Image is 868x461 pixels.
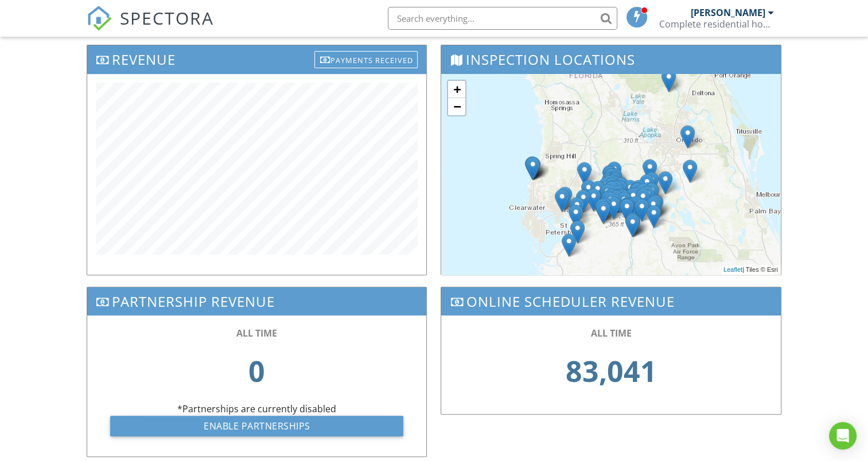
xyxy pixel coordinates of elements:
a: Zoom out [448,98,465,115]
div: *Partnerships are currently disabled [87,315,426,456]
span: SPECTORA [120,6,214,30]
div: Open Intercom Messenger [829,422,857,450]
div: 83,041 [464,339,757,403]
div: ALL TIME [464,327,757,339]
a: Enable Partnerships [110,416,403,436]
div: Complete residential home inspections LLC [659,18,774,30]
div: ALL TIME [110,327,403,339]
div: | Tiles © Esri [721,265,781,275]
div: [PERSON_NAME] [691,7,765,18]
h3: Inspection Locations [441,45,780,73]
img: The Best Home Inspection Software - Spectora [87,6,112,31]
a: Payments Received [314,48,418,67]
div: 0 [110,339,403,403]
a: SPECTORA [87,15,214,40]
h3: Online Scheduler Revenue [441,287,780,315]
h3: Partnership Revenue [87,287,426,315]
input: Search everything... [388,7,617,30]
a: Zoom in [448,81,465,98]
a: Leaflet [723,266,742,273]
div: Payments Received [314,51,418,68]
h3: Revenue [87,45,426,73]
